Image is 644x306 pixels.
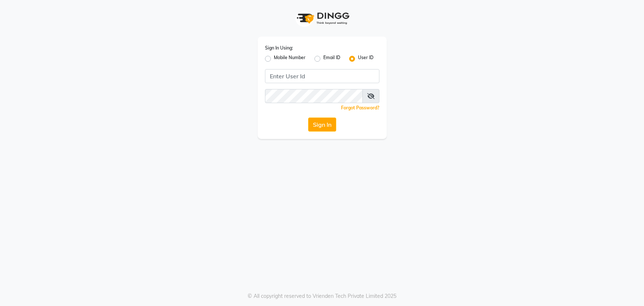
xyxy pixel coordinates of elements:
input: Username [265,69,379,83]
a: Forgot Password? [341,105,379,110]
label: Email ID [323,54,340,63]
input: Username [265,89,363,103]
img: logo1.svg [293,7,352,29]
label: Mobile Number [274,54,306,63]
label: User ID [358,54,373,63]
button: Sign In [308,118,336,132]
label: Sign In Using: [265,45,293,51]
